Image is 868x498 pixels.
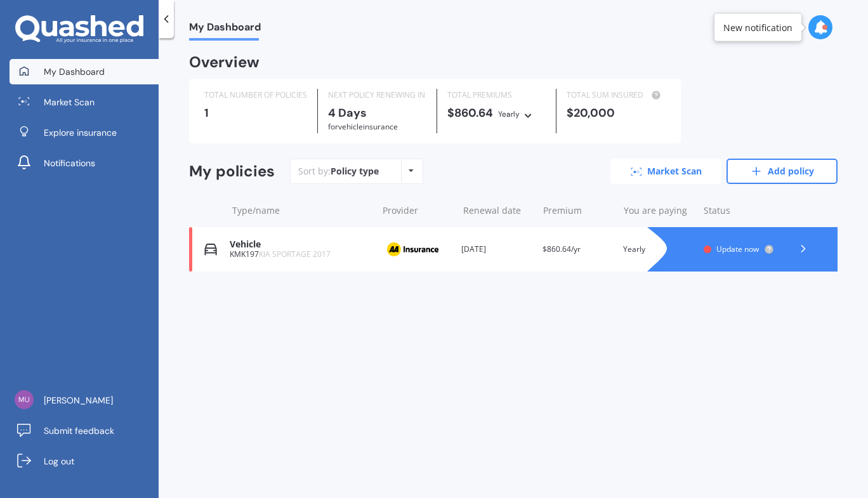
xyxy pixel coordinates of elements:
span: [PERSON_NAME] [44,394,113,407]
div: NEXT POLICY RENEWING IN [328,89,426,102]
div: Overview [189,56,260,69]
span: Explore insurance [44,126,117,139]
a: Market Scan [610,159,721,184]
span: My Dashboard [189,21,261,38]
span: KIA SPORTAGE 2017 [259,249,331,259]
div: Renewal date [463,204,534,217]
div: New notification [723,21,792,34]
a: [PERSON_NAME] [10,388,159,413]
div: TOTAL NUMBER OF POLICIES [204,89,307,102]
img: 66415fdccb31d837759d2c673b2a03a6 [15,390,34,409]
a: Notifications [10,150,159,176]
div: Type/name [232,204,372,217]
img: Vehicle [204,243,217,256]
div: My policies [189,162,275,181]
a: Explore insurance [10,120,159,145]
div: 1 [204,107,307,119]
div: You are paying [624,204,694,217]
div: [DATE] [461,243,532,256]
span: $860.64/yr [542,244,581,254]
a: Submit feedback [10,418,159,443]
div: Policy type [331,165,379,178]
div: Vehicle [230,239,371,250]
span: My Dashboard [44,65,105,78]
div: TOTAL SUM INSURED [567,89,665,102]
img: AA [381,237,444,261]
span: Update now [716,244,759,254]
span: Notifications [44,157,95,169]
div: TOTAL PREMIUMS [447,89,546,102]
span: Log out [44,455,74,468]
div: Premium [543,204,614,217]
div: $860.64 [447,107,546,121]
div: Yearly [498,108,520,121]
div: Sort by: [298,165,379,178]
span: Market Scan [44,96,95,108]
span: for Vehicle insurance [328,121,398,132]
div: Provider [383,204,453,217]
div: Status [704,204,774,217]
span: Submit feedback [44,424,114,437]
a: Add policy [727,159,838,184]
a: My Dashboard [10,59,159,84]
a: Market Scan [10,89,159,115]
div: $20,000 [567,107,665,119]
a: Log out [10,449,159,474]
div: KMK197 [230,250,371,259]
div: Yearly [623,243,694,256]
b: 4 Days [328,105,367,121]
